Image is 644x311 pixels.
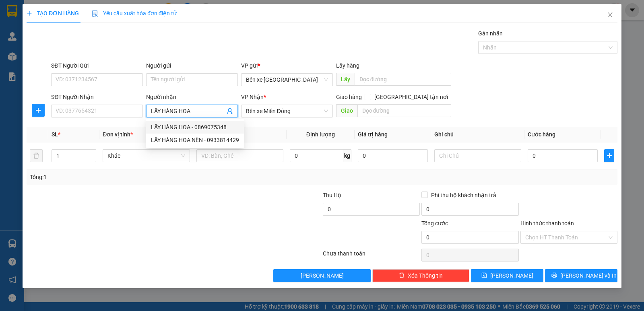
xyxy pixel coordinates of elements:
[336,94,362,100] span: Giao hàng
[481,272,487,279] span: save
[322,249,421,263] div: Chưa thanh toán
[92,10,98,17] img: icon
[146,121,244,134] div: LẤY HÀNG HOA - 0869075348
[92,10,177,16] span: Yêu cầu xuất hóa đơn điện tử
[151,136,239,144] div: LẤY HÀNG HOA NÊN - 0933814429
[146,134,244,146] div: LẤY HÀNG HOA NÊN - 0933814429
[246,74,328,86] span: Bến xe Quảng Ngãi
[52,131,58,138] span: SL
[607,12,613,18] span: close
[371,93,451,101] span: [GEOGRAPHIC_DATA] tận nơi
[146,61,238,70] div: Người gửi
[605,152,614,159] span: plus
[358,131,388,138] span: Giá trị hàng
[357,104,452,117] input: Dọc đường
[30,149,43,162] button: delete
[27,10,79,16] span: TẠO ĐƠN HÀNG
[520,220,574,227] label: Hình thức thanh toán
[151,123,239,132] div: LẤY HÀNG HOA - 0869075348
[32,104,45,117] button: plus
[545,269,617,282] button: printer[PERSON_NAME] và In
[336,62,359,69] span: Lấy hàng
[560,271,617,280] span: [PERSON_NAME] và In
[103,131,133,138] span: Đơn vị tính
[241,94,264,100] span: VP Nhận
[372,269,469,282] button: deleteXóa Thông tin
[336,73,355,86] span: Lấy
[107,150,185,162] span: Khác
[273,269,370,282] button: [PERSON_NAME]
[599,4,621,27] button: Close
[306,131,335,138] span: Định lượng
[336,104,357,117] span: Giao
[551,272,557,279] span: printer
[358,149,428,162] input: 0
[421,220,448,227] span: Tổng cước
[528,131,555,138] span: Cước hàng
[434,149,521,162] input: Ghi Chú
[408,271,443,280] span: Xóa Thông tin
[471,269,543,282] button: save[PERSON_NAME]
[227,108,233,114] span: user-add
[431,127,524,142] th: Ghi chú
[27,10,32,16] span: plus
[428,191,500,200] span: Phí thu hộ khách nhận trả
[399,272,405,279] span: delete
[241,61,333,70] div: VP gửi
[51,61,143,70] div: SĐT Người Gửi
[32,107,44,113] span: plus
[604,149,614,162] button: plus
[146,93,238,101] div: Người nhận
[30,173,249,181] div: Tổng: 1
[323,192,341,198] span: Thu Hộ
[478,30,503,37] label: Gán nhãn
[246,105,328,117] span: Bến xe Miền Đông
[196,149,283,162] input: VD: Bàn, Ghế
[355,73,452,86] input: Dọc đường
[301,271,344,280] span: [PERSON_NAME]
[343,149,351,162] span: kg
[51,93,143,101] div: SĐT Người Nhận
[490,271,533,280] span: [PERSON_NAME]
